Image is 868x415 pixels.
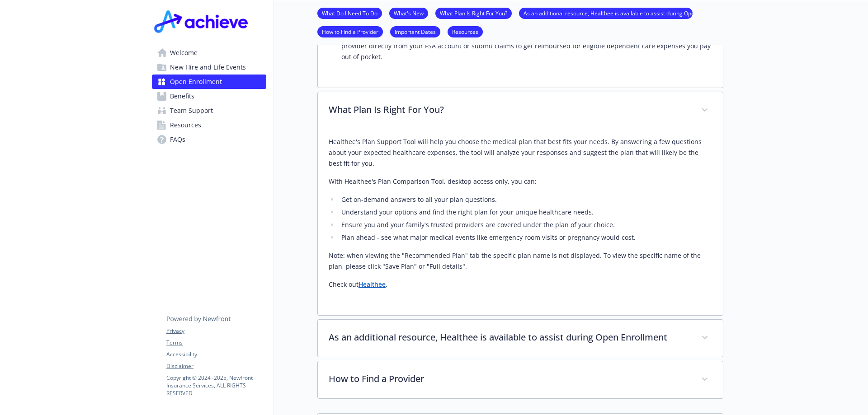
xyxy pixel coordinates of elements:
[390,27,440,36] a: Important Dates
[339,219,712,230] li: Ensure you and your family's trusted providers are covered under the plan of your choice.
[152,103,266,118] a: Team Support
[389,9,428,17] a: What's New
[435,9,512,17] a: What Plan Is Right For You?
[318,129,723,315] div: What Plan Is Right For You?
[166,327,266,335] a: Privacy
[166,339,266,347] a: Terms
[318,92,723,129] div: What Plan Is Right For You?
[519,9,693,17] a: As an additional resource, Healthee is available to assist during Open Enrollment
[339,194,712,205] li: Get on-demand answers to all your plan questions.
[339,232,712,243] li: Plan ahead - see what major medical events like emergency room visits or pregnancy would cost.
[170,60,246,75] span: New Hire and Life Events
[359,280,386,289] a: Healthee
[329,103,690,117] p: What Plan Is Right For You?
[317,27,383,36] a: How to Find a Provider
[170,75,222,89] span: Open Enrollment
[152,60,266,75] a: New Hire and Life Events
[152,132,266,147] a: FAQs
[170,46,198,60] span: Welcome
[329,331,690,344] p: As an additional resource, Healthee is available to assist during Open Enrollment
[166,350,266,359] a: Accessibility
[329,372,690,386] p: How to Find a Provider
[317,9,382,17] a: What Do I Need To Do
[170,89,194,103] span: Benefits
[329,279,712,290] p: Check out .
[166,374,266,397] p: Copyright © 2024 - 2025 , Newfront Insurance Services, ALL RIGHTS RESERVED
[170,103,213,118] span: Team Support
[329,136,712,169] p: Healthee's Plan Support Tool will help you choose the medical plan that best fits your needs. By ...
[318,361,723,398] div: How to Find a Provider
[152,89,266,103] a: Benefits
[339,207,712,218] li: Understand your options and find the right plan for your unique healthcare needs.
[329,250,712,272] p: Note: when viewing the "Recommended Plan" tab the specific plan name is not displayed. To view th...
[170,132,185,147] span: FAQs
[166,362,266,370] a: Disclaimer
[152,46,266,60] a: Welcome
[152,75,266,89] a: Open Enrollment
[318,320,723,357] div: As an additional resource, Healthee is available to assist during Open Enrollment
[329,176,712,187] p: With Healthee's Plan Comparison Tool, desktop access only, you can:
[152,118,266,132] a: Resources
[448,27,483,36] a: Resources
[170,118,201,132] span: Resources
